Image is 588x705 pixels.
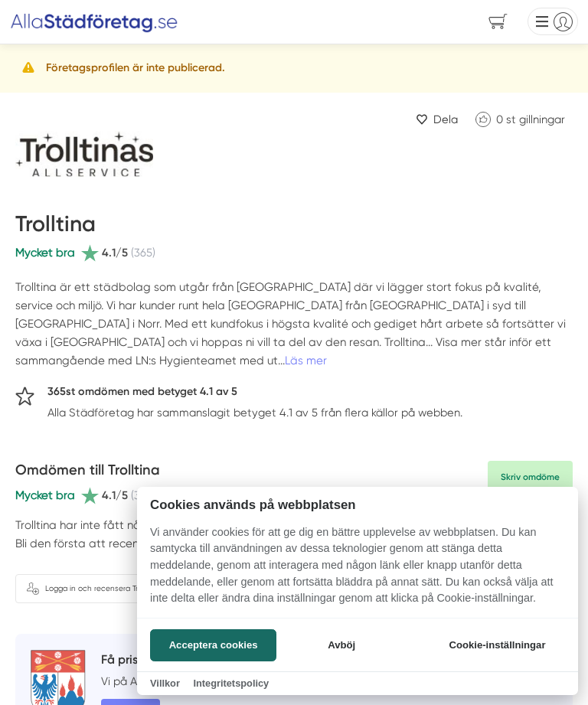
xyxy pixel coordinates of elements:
a: Integritetspolicy [193,677,269,689]
button: Avböj [280,629,403,661]
button: Cookie-inställningar [430,629,564,661]
a: Villkor [150,677,180,689]
p: Vi använder cookies för att ge dig en bättre upplevelse av webbplatsen. Du kan samtycka till anvä... [137,524,578,618]
button: Acceptera cookies [150,629,276,661]
h2: Cookies används på webbplatsen [137,498,578,512]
